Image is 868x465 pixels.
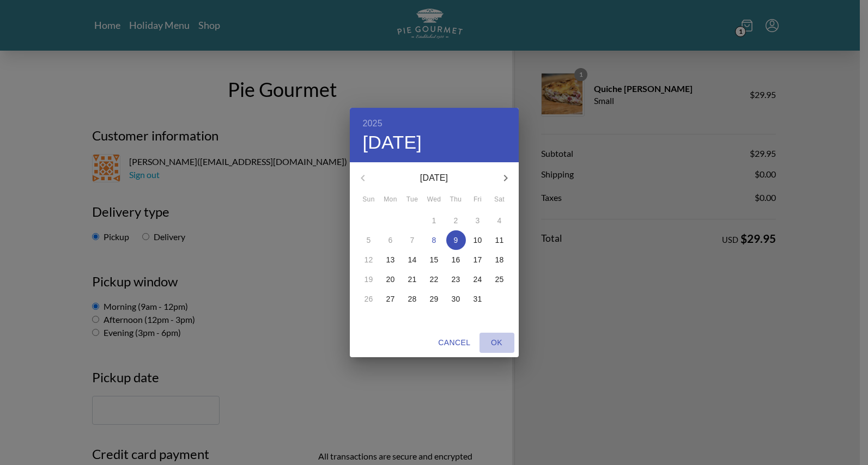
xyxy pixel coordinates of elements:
[495,235,504,246] p: 11
[424,289,444,309] button: 29
[403,250,422,270] button: 14
[474,235,482,246] p: 10
[424,270,444,289] button: 22
[495,274,504,285] p: 25
[403,270,422,289] button: 21
[490,250,509,270] button: 18
[403,289,422,309] button: 28
[408,274,417,285] p: 21
[468,194,488,205] span: Fri
[479,333,514,353] button: OK
[376,172,493,185] p: [DATE]
[424,250,444,270] button: 15
[468,230,488,250] button: 10
[446,250,466,270] button: 16
[446,230,466,250] button: 9
[408,254,417,265] p: 14
[495,254,504,265] p: 18
[430,254,439,265] p: 15
[468,250,488,270] button: 17
[386,254,395,265] p: 13
[432,235,436,246] p: 8
[490,230,509,250] button: 11
[430,293,439,304] p: 29
[446,194,466,205] span: Thu
[386,274,395,285] p: 20
[468,289,488,309] button: 31
[468,270,488,289] button: 24
[381,250,400,270] button: 13
[490,270,509,289] button: 25
[490,194,509,205] span: Sat
[446,289,466,309] button: 30
[359,194,379,205] span: Sun
[363,116,383,131] button: 2025
[381,289,400,309] button: 27
[430,274,439,285] p: 22
[438,336,470,350] span: Cancel
[363,131,422,154] button: [DATE]
[474,274,482,285] p: 24
[452,293,460,304] p: 30
[381,194,400,205] span: Mon
[386,293,395,304] p: 27
[408,293,417,304] p: 28
[474,254,482,265] p: 17
[474,293,482,304] p: 31
[424,194,444,205] span: Wed
[484,336,510,350] span: OK
[434,333,475,353] button: Cancel
[381,270,400,289] button: 20
[446,270,466,289] button: 23
[424,230,444,250] button: 8
[452,254,460,265] p: 16
[452,274,460,285] p: 23
[454,235,458,246] p: 9
[403,194,422,205] span: Tue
